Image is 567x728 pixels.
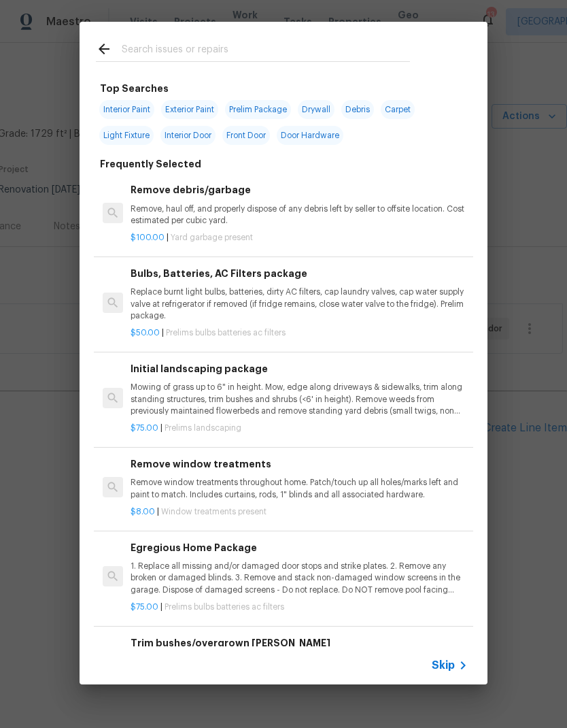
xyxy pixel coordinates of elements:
span: Exterior Paint [161,100,218,119]
span: Interior Door [160,126,216,145]
p: | [131,423,468,434]
span: $75.00 [131,603,158,611]
span: $100.00 [131,233,165,242]
span: Prelims bulbs batteries ac filters [166,329,286,337]
p: Remove, haul off, and properly dispose of any debris left by seller to offsite location. Cost est... [131,203,468,227]
span: Prelims bulbs batteries ac filters [165,603,284,611]
h6: Trim bushes/overgrown [PERSON_NAME] [131,635,468,650]
span: Front Door [222,126,270,145]
span: Drywall [298,100,334,119]
span: Yard garbage present [171,233,253,242]
span: Skip [432,659,455,672]
span: Debris [341,100,374,119]
span: $50.00 [131,329,160,337]
h6: Egregious Home Package [131,540,468,555]
span: Prelims landscaping [165,424,241,432]
p: | [131,232,468,244]
span: $75.00 [131,424,158,432]
h6: Frequently Selected [100,156,201,171]
p: | [131,506,468,518]
p: | [131,327,468,339]
p: Remove window treatments throughout home. Patch/touch up all holes/marks left and paint to match.... [131,477,468,500]
span: Door Hardware [277,126,343,145]
p: | [131,601,468,613]
span: Prelim Package [225,100,291,119]
span: $8.00 [131,508,155,516]
h6: Bulbs, Batteries, AC Filters package [131,266,468,281]
h6: Remove debris/garbage [131,182,468,197]
span: Light Fixture [99,126,154,145]
h6: Remove window treatments [131,457,468,471]
h6: Top Searches [100,81,169,96]
p: 1. Replace all missing and/or damaged door stops and strike plates. 2. Remove any broken or damag... [131,561,468,595]
p: Mowing of grass up to 6" in height. Mow, edge along driveways & sidewalks, trim along standing st... [131,382,468,416]
input: Search issues or repairs [122,41,410,61]
p: Replace burnt light bulbs, batteries, dirty AC filters, cap laundry valves, cap water supply valv... [131,286,468,321]
span: Interior Paint [99,100,154,119]
span: Carpet [381,100,415,119]
h6: Initial landscaping package [131,361,468,376]
span: Window treatments present [161,508,267,516]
